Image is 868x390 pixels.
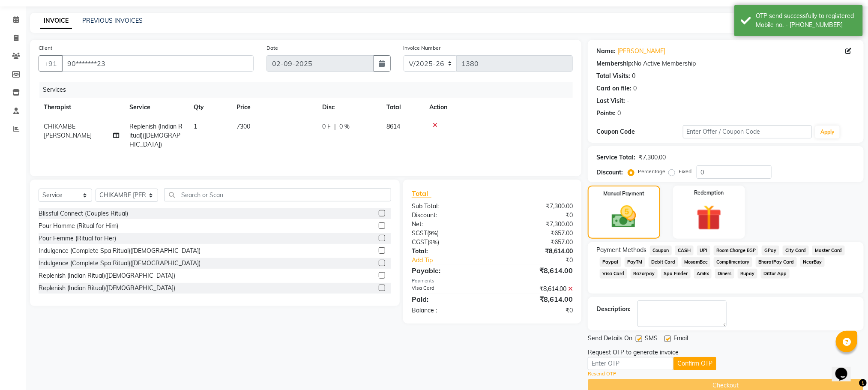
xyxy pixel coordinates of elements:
[650,246,672,255] span: Coupon
[596,59,855,68] div: No Active Membership
[673,334,688,345] span: Email
[588,370,616,378] a: Resend OTP
[596,246,647,255] span: Payment Methods
[39,234,116,243] div: Pour Femme (Ritual for Her)
[596,47,616,56] div: Name:
[39,44,52,52] label: Client
[39,284,175,293] div: Replenish (Indian Ritual)([DEMOGRAPHIC_DATA])
[627,96,629,105] div: -
[600,257,621,267] span: Paypal
[39,82,579,98] div: Services
[588,357,673,370] input: Enter OTP
[815,126,840,138] button: Apply
[756,12,856,30] div: OTP send successfully to registered Mobile no. - 9190124553323
[39,246,201,255] div: Indulgence (Complete Spa Ritual)([DEMOGRAPHIC_DATA])
[386,123,400,130] span: 8614
[661,269,691,279] span: Spa Finder
[596,84,632,93] div: Card on file:
[424,98,573,117] th: Action
[783,246,809,255] span: City Card
[405,285,492,294] div: Visa Card
[604,203,644,231] img: _cash.svg
[39,209,128,218] div: Blissful Connect (Couples Ritual)
[675,246,694,255] span: CASH
[714,257,752,267] span: Complimentary
[39,271,175,280] div: Replenish (Indian Ritual)([DEMOGRAPHIC_DATA])
[405,256,507,265] a: Add Tip
[405,211,492,220] div: Discount:
[588,334,632,345] span: Send Details On
[715,269,734,279] span: Diners
[832,356,859,381] iframe: chat widget
[429,230,437,237] span: 9%
[596,72,630,81] div: Total Visits:
[405,294,492,304] div: Paid:
[492,265,579,276] div: ₹8,614.00
[679,168,691,175] label: Fixed
[492,202,579,211] div: ₹7,300.00
[617,109,621,118] div: 0
[381,98,424,117] th: Total
[596,96,625,105] div: Last Visit:
[697,246,710,255] span: UPI
[124,98,189,117] th: Service
[39,222,118,231] div: Pour Homme (Ritual for Him)
[596,153,635,162] div: Service Total:
[40,13,72,29] a: INVOICE
[600,269,627,279] span: Visa Card
[405,265,492,276] div: Payable:
[429,239,437,246] span: 9%
[492,294,579,304] div: ₹8,614.00
[492,211,579,220] div: ₹0
[44,123,92,139] span: CHIKAMBE [PERSON_NAME]
[412,189,431,198] span: Total
[631,269,658,279] span: Razorpay
[39,55,63,72] button: +91
[39,259,201,268] div: Indulgence (Complete Spa Ritual)([DEMOGRAPHIC_DATA])
[405,220,492,229] div: Net:
[617,47,665,56] a: [PERSON_NAME]
[688,202,730,234] img: _gift.svg
[632,72,635,81] div: 0
[714,246,759,255] span: Room Charge EGP
[231,98,317,117] th: Price
[62,55,254,72] input: Search by Name/Mobile/Email/Code
[694,269,712,279] span: AmEx
[266,44,278,52] label: Date
[165,188,391,201] input: Search or Scan
[588,348,679,357] div: Request OTP to generate invoice
[639,153,666,162] div: ₹7,300.00
[39,98,124,117] th: Therapist
[404,44,441,52] label: Invoice Number
[633,84,637,93] div: 0
[596,59,634,68] div: Membership:
[405,202,492,211] div: Sub Total:
[405,238,492,247] div: ( )
[492,220,579,229] div: ₹7,300.00
[339,122,350,131] span: 0 %
[762,246,779,255] span: GPay
[492,306,579,315] div: ₹0
[405,306,492,315] div: Balance :
[812,246,845,255] span: Master Card
[317,98,381,117] th: Disc
[412,238,428,246] span: CGST
[82,17,143,24] a: PREVIOUS INVOICES
[334,122,336,131] span: |
[492,238,579,247] div: ₹657.00
[683,125,812,138] input: Enter Offer / Coupon Code
[492,285,579,294] div: ₹8,614.00
[638,168,665,175] label: Percentage
[738,269,757,279] span: Rupay
[596,127,682,136] div: Coupon Code
[596,168,623,177] div: Discount:
[604,190,645,198] label: Manual Payment
[761,269,790,279] span: Dittor App
[189,98,231,117] th: Qty
[694,189,724,197] label: Redemption
[492,229,579,238] div: ₹657.00
[492,247,579,256] div: ₹8,614.00
[756,257,797,267] span: BharatPay Card
[649,257,678,267] span: Debit Card
[405,229,492,238] div: ( )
